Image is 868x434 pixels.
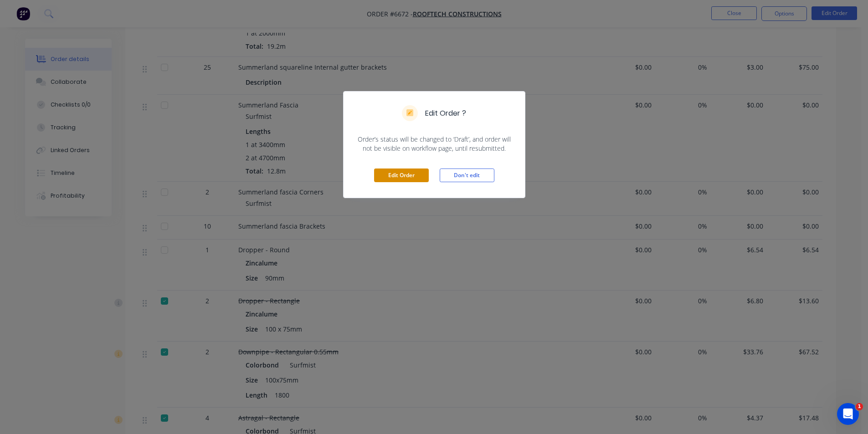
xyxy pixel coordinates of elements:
iframe: Intercom live chat [837,403,859,425]
button: Edit Order [374,168,429,182]
button: Don't edit [440,168,494,182]
h5: Edit Order ? [425,108,466,119]
span: 1 [856,403,863,410]
span: Order’s status will be changed to ‘Draft’, and order will not be visible on workflow page, until ... [354,135,514,153]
